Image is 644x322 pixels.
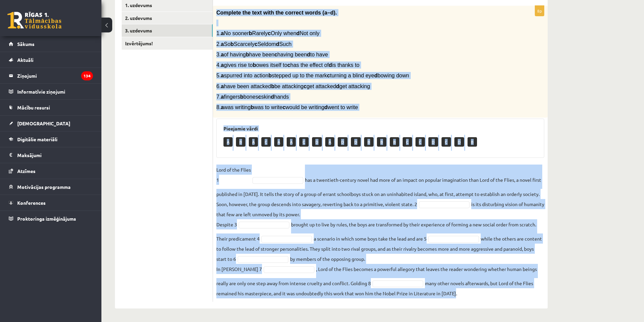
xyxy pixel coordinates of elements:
b: d [329,62,332,68]
b: a [221,30,224,36]
b: b [271,83,275,89]
a: Maksājumi [9,147,93,163]
b: b [231,41,234,47]
p: D [312,137,322,147]
p: A [223,137,233,147]
p: A [325,137,334,147]
b: b [246,52,249,57]
a: Digitālie materiāli [9,131,93,147]
span: Complete the text with the correct words (a–d). [216,10,337,16]
b: a [221,41,224,47]
span: 4. gives rise to owes itself to has the effect of is thanks to [216,62,359,68]
b: d [374,73,378,78]
p: A [249,137,258,147]
p: D [428,137,438,147]
b: b [268,73,272,78]
span: 2. So Scarcely Seldom Such [216,41,291,47]
a: Rīgas 1. Tālmācības vidusskola [7,12,62,29]
p: D [351,137,361,147]
legend: Maksājumi [17,147,93,163]
span: Aktuāli [17,57,33,63]
p: D [454,137,464,147]
a: Sākums [9,36,93,52]
p: 8p [535,5,544,16]
p: Lord of the Flies 1 [216,165,251,185]
b: d [271,94,274,100]
b: d [296,30,300,36]
p: B [390,137,399,147]
p: C [415,137,425,147]
p: B [236,137,245,147]
b: a [221,83,224,89]
span: Proktoringa izmēģinājums [17,216,76,222]
p: In [PERSON_NAME] 7 [216,264,262,274]
span: 8. was writing was to write would be writing went to write [216,104,358,110]
b: d [336,83,339,89]
b: b [253,62,256,68]
a: Izvērtējums! [122,37,213,50]
span: 5. spurred into action stepped up to the mark turning a blind eye bowing down [216,73,409,78]
p: C [403,137,412,147]
a: Atzīmes [9,163,93,179]
span: [DEMOGRAPHIC_DATA] [17,120,70,126]
fieldset: has a twentieth-century novel had more of an impact on popular imagination than Lord of the Flies... [216,165,544,298]
span: 1. No sooner Rarely Only when Not only [216,30,319,36]
p: A [274,137,283,147]
b: c [258,94,261,100]
b: c [287,62,290,68]
b: a [221,62,224,68]
a: Proktoringa izmēģinājums [9,211,93,226]
span: Motivācijas programma [17,184,71,190]
span: Konferences [17,200,46,206]
p: C [442,137,451,147]
b: b [251,104,254,110]
p: B [364,137,374,147]
legend: Ziņojumi [17,68,93,83]
b: d [324,104,328,110]
b: c [304,83,307,89]
span: Sākums [17,41,34,47]
a: Aktuāli [9,52,93,68]
span: Digitālie materiāli [17,136,57,142]
b: d [276,41,279,47]
span: Atzīmes [17,168,35,174]
a: [DEMOGRAPHIC_DATA] [9,116,93,131]
b: c [268,30,271,36]
b: c [327,73,330,78]
span: 6. have been attacked be attacking get attacked get attacking [216,83,370,89]
a: Mācību resursi [9,100,93,115]
a: 2. uzdevums [122,12,213,24]
b: a [221,104,224,110]
b: c [275,52,278,57]
p: A [287,137,296,147]
span: Mācību resursi [17,104,50,110]
i: 134 [81,71,93,80]
a: Ziņojumi134 [9,68,93,83]
span: 7. fingers bones skin hands [216,94,289,100]
a: Konferences [9,195,93,210]
a: Motivācijas programma [9,179,93,195]
b: a [221,73,224,78]
p: C [261,137,271,147]
p: Despite 3 [216,219,237,229]
h3: Pieejamie vārdi [223,126,537,131]
b: d [307,52,310,57]
a: Informatīvie ziņojumi [9,84,93,99]
b: b [240,94,243,100]
b: c [283,104,286,110]
b: b [249,30,252,36]
b: a [221,94,224,100]
p: B [377,137,386,147]
span: 3. of having have been having been to have [216,52,328,57]
a: 3. uzdevums [122,24,213,37]
p: B [468,137,477,147]
b: c [255,41,258,47]
p: D [338,137,348,147]
p: C [299,137,309,147]
b: a [221,52,224,57]
legend: Informatīvie ziņojumi [17,84,93,99]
